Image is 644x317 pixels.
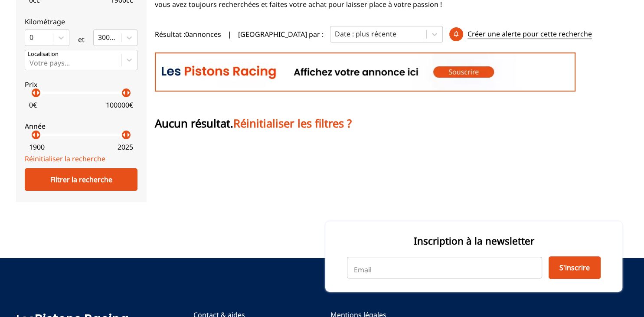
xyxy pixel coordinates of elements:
[29,33,31,41] input: 0
[119,88,129,98] p: arrow_left
[118,142,133,152] p: 2025
[106,100,133,110] p: 100000 €
[78,35,85,44] p: et
[467,29,592,39] p: Créer une alerte pour cette recherche
[123,130,134,140] p: arrow_right
[29,88,39,98] p: arrow_left
[123,88,134,98] p: arrow_right
[33,88,43,98] p: arrow_right
[29,100,37,110] p: 0 €
[25,121,137,131] p: Année
[549,256,601,279] button: S'inscrire
[25,168,137,191] div: Filtrer la recherche
[29,130,39,140] p: arrow_left
[25,17,137,26] p: Kilométrage
[233,116,352,131] span: Réinitialiser les filtres ?
[347,257,542,278] input: Email
[25,154,105,163] a: Réinitialiser la recherche
[155,116,352,131] p: Aucun résultat.
[25,80,137,89] p: Prix
[29,142,45,152] p: 1900
[28,50,59,58] p: Localisation
[347,234,601,248] p: Inscription à la newsletter
[119,130,129,140] p: arrow_left
[33,130,43,140] p: arrow_right
[155,29,221,39] span: Résultat : 0 annonces
[238,29,324,39] p: [GEOGRAPHIC_DATA] par :
[228,29,232,39] span: |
